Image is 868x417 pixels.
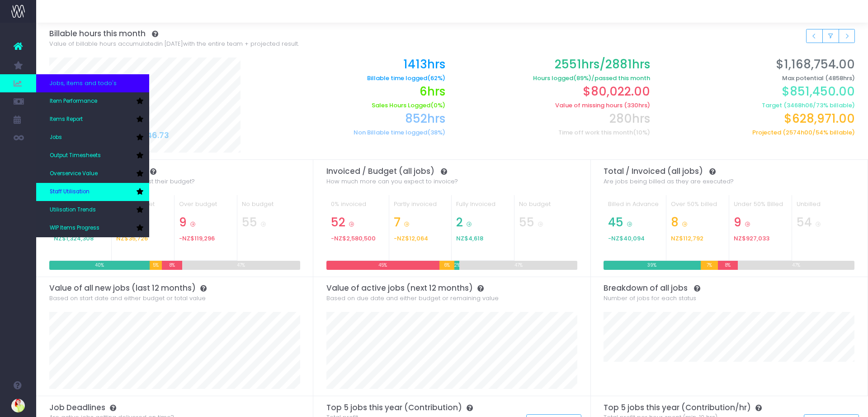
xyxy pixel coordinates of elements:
span: How much more can you expect to invoice? [326,177,458,186]
span: Item Performance [50,97,97,105]
span: Based on due date and either budget or remaining value [326,294,499,303]
span: 73 [816,102,823,109]
span: Invoiced / Budget (all jobs) [326,167,434,176]
span: Breakdown of all jobs [604,283,688,292]
span: (0%) [430,102,445,109]
span: 55 [519,216,534,230]
a: Staff Utilisation [36,183,149,201]
div: Small button group [806,29,855,43]
h2: 6hrs [254,85,445,99]
a: Overservice Value [36,165,149,183]
span: 7 [394,216,401,230]
span: 9 [179,216,187,230]
span: -NZ$2,580,500 [331,235,376,242]
a: Item Performance [36,92,149,110]
div: Over budget [179,200,232,216]
div: Partly invoiced [394,200,447,216]
h2: $80,022.00 [459,85,650,99]
a: Items Report [36,110,149,129]
img: images/default_profile_image.png [11,399,25,412]
div: Billed in Advance [608,200,661,216]
span: Staff Utilisation [50,188,90,196]
a: Output Timesheets [36,147,149,165]
span: 52 [331,216,345,230]
div: 7% [701,261,718,270]
span: (62%) [427,75,445,82]
h6: Hours logged /passed this month [459,75,650,82]
span: 2574h00 [786,129,812,136]
h3: Top 5 jobs this year (Contribution/hr) [604,403,855,412]
span: -NZ$40,094 [608,235,645,242]
h6: Max potential (4858hrs) [664,75,855,82]
h2: $851,450.00 [664,85,855,99]
div: 45% [326,261,439,270]
div: 6% [439,261,454,270]
span: NZ$35,726 [116,235,148,242]
a: Utilisation Trends [36,201,149,219]
h2: $1,168,754.00 [664,58,855,72]
div: No budget [242,200,296,216]
span: (10%) [633,129,650,136]
span: Utilisation Trends [50,206,96,214]
h2: 1413hrs [254,58,445,72]
h3: Top 5 jobs this year (Contribution) [326,403,577,412]
h2: $628,971.00 [664,112,855,126]
h3: Value of all new jobs (last 12 months) [49,283,300,292]
h6: Sales Hours Logged [254,102,445,109]
span: 55 [242,216,257,230]
div: 5% [150,261,162,270]
h6: Non Billable time logged [254,129,445,136]
span: (89%) [573,75,591,82]
div: 40% [49,261,150,270]
h6: Time off work this month [459,129,650,136]
span: Output Timesheets [50,152,101,160]
span: Jobs [50,134,62,142]
div: 47% [459,261,577,270]
h3: Billable hours this month [49,29,855,38]
span: Overservice Value [50,170,98,178]
span: 54 [797,216,812,230]
div: Under 50% Billed [734,200,787,216]
span: NZ$927,033 [734,235,769,242]
div: 8% [162,261,182,270]
div: 2% [454,261,459,270]
div: 47% [182,261,300,270]
span: (38%) [427,129,445,136]
div: Over 50% billed [671,200,724,216]
a: Jobs [36,129,149,147]
span: 9 [734,216,741,230]
div: 0% invoiced [331,200,384,216]
h3: Job Deadlines [49,403,300,412]
span: NZ$112,792 [671,235,703,242]
h6: Projected ( / % billable) [664,129,855,136]
h6: Value of missing hours (330hrs) [459,102,650,109]
span: Total / Invoiced (all jobs) [604,167,703,176]
span: NZ$1,324,308 [54,235,94,242]
span: 2 [456,216,463,230]
div: No budget [519,200,573,216]
span: 3468h06 [787,102,813,109]
div: Unbilled [797,200,850,216]
h6: Target ( / % billable) [664,102,855,109]
h2: 852hrs [254,112,445,126]
span: Value of billable hours accumulated with the entire team + projected result. [49,39,299,48]
span: 54 [816,129,823,136]
div: Fully Invoiced [456,200,509,216]
h2: 2551hrs/2881hrs [459,58,650,72]
span: -NZ$119,296 [179,235,215,242]
span: NZ$4,618 [456,235,483,242]
span: Are jobs being billed as they are executed? [604,177,734,186]
span: Based on start date and either budget or total value [49,294,206,303]
div: 39% [604,261,700,270]
div: 8% [718,261,738,270]
div: 47% [738,261,854,270]
span: Jobs, items and todo's [50,79,117,88]
span: WIP Items Progress [50,224,99,232]
span: Number of jobs for each status [604,294,696,303]
span: 8 [671,216,679,230]
h6: Billable time logged [254,75,445,82]
a: WIP Items Progress [36,219,149,237]
h2: 280hrs [459,112,650,126]
h3: Value of active jobs (next 12 months) [326,283,577,292]
span: 45 [608,216,623,230]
